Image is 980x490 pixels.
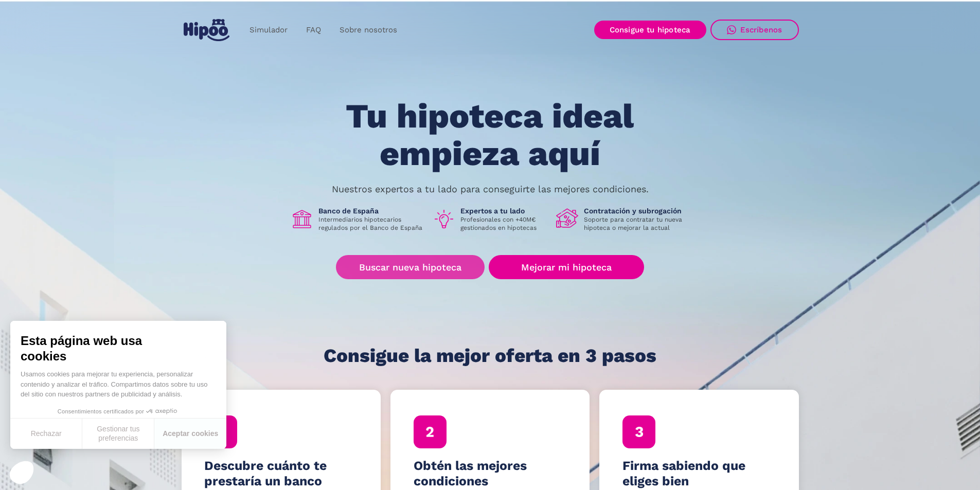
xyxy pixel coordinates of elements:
h4: Firma sabiendo que eliges bien [622,458,776,489]
p: Soporte para contratar tu nueva hipoteca o mejorar la actual [584,215,690,232]
h1: Consigue la mejor oferta en 3 pasos [324,346,656,366]
a: Sobre nosotros [330,20,406,40]
a: Escríbenos [710,20,799,40]
div: Escríbenos [740,25,782,34]
p: Profesionales con +40M€ gestionados en hipotecas [460,215,548,232]
a: FAQ [297,20,330,40]
p: Nuestros expertos a tu lado para conseguirte las mejores condiciones. [332,185,649,193]
h1: Contratación y subrogación [584,206,690,215]
h1: Tu hipoteca ideal empieza aquí [295,98,685,172]
a: Mejorar mi hipoteca [489,255,644,279]
h4: Descubre cuánto te prestaría un banco [204,458,358,489]
a: Simulador [240,20,297,40]
h4: Obtén las mejores condiciones [414,458,567,489]
a: Buscar nueva hipoteca [336,255,485,279]
h1: Banco de España [318,206,424,215]
h1: Expertos a tu lado [460,206,548,215]
a: Consigue tu hipoteca [594,21,706,39]
a: home [182,15,232,45]
p: Intermediarios hipotecarios regulados por el Banco de España [318,215,424,232]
